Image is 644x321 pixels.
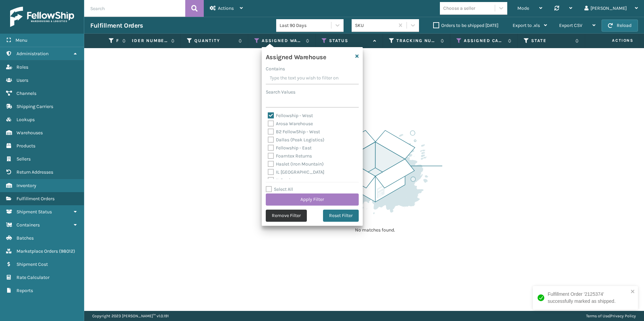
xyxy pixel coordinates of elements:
label: Tracking Number [396,38,437,44]
img: logo [10,7,74,27]
label: State [531,38,572,44]
div: Choose a seller [443,5,475,12]
span: Fulfillment Orders [17,196,55,202]
label: Assigned Carrier Service [464,38,505,44]
span: Inventory [17,183,36,188]
span: Shipping Carriers [17,104,53,109]
span: Administration [17,51,49,57]
label: Fellowship - West [268,113,313,118]
label: Assigned Warehouse [262,38,302,44]
label: B2 FellowShip - West [268,129,320,135]
label: Haslet (Iron Mountain) [268,161,324,167]
span: Sellers [17,156,31,162]
span: Warehouses [17,130,43,136]
span: Containers [17,222,40,228]
label: Orders to be shipped [DATE] [433,23,498,28]
span: Shipment Cost [17,261,48,267]
span: Export CSV [559,23,582,28]
span: Actions [591,35,638,46]
span: Marketplace Orders [17,248,58,254]
span: Mode [517,5,529,11]
span: Rate Calculator [17,275,50,280]
p: Copyright 2023 [PERSON_NAME]™ v 1.0.191 [92,311,169,321]
input: Type the text you wish to filter on [266,72,359,84]
button: Apply Filter [266,193,359,206]
div: Last 90 Days [280,22,332,29]
span: Menu [15,37,27,43]
span: Export to .xls [513,23,540,28]
label: Foamtex Returns [268,153,312,159]
h3: Fulfillment Orders [90,22,143,30]
label: Order Number [127,38,168,44]
div: Fulfillment Order '2125374' successfully marked as shipped. [548,291,629,305]
label: Select All [266,186,293,192]
span: Users [17,77,28,83]
label: Dallas (Peak Logistics) [268,137,324,143]
label: IL Perris [268,177,293,183]
label: Quantity [194,38,235,44]
span: Batches [17,235,34,241]
label: Search Values [266,88,295,96]
span: Lookups [17,117,35,122]
span: Reports [17,288,33,293]
button: close [631,289,635,295]
span: Channels [17,91,36,96]
div: SKU [355,22,395,29]
span: ( 98012 ) [59,248,75,254]
button: Reload [602,20,638,32]
button: Reset Filter [323,210,359,222]
button: Remove Filter [266,210,307,222]
span: Return Addresses [17,169,53,175]
label: Contains [266,65,285,72]
span: Actions [218,5,234,11]
span: Products [17,143,35,149]
label: IL [GEOGRAPHIC_DATA] [268,169,324,175]
span: Shipment Status [17,209,52,215]
label: Fulfillment Order Id [116,38,119,44]
span: Roles [17,64,28,70]
h4: Assigned Warehouse [266,51,326,61]
label: Arosa Warehouse [268,121,313,127]
label: Status [329,38,370,44]
label: Fellowship - East [268,145,312,151]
